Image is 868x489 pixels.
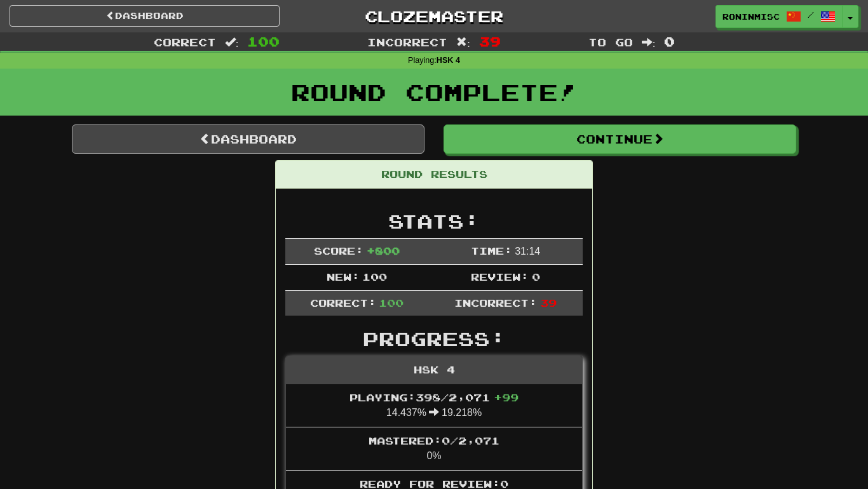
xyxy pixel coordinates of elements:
[456,37,470,48] span: :
[4,79,864,105] h1: Round Complete!
[444,124,796,154] button: Continue
[72,124,424,154] a: Dashboard
[471,245,512,257] span: Time:
[349,391,519,403] span: Playing: 398 / 2,071
[225,37,239,48] span: :
[369,434,499,446] span: Mastered: 0 / 2,071
[715,5,843,28] a: roninmisc /
[540,297,557,309] span: 39
[588,36,633,48] span: To go
[154,36,216,48] span: Correct
[494,391,519,403] span: + 99
[310,297,376,309] span: Correct:
[515,246,540,257] span: 31 : 14
[454,297,537,309] span: Incorrect:
[314,245,363,257] span: Score:
[722,11,780,22] span: roninmisc
[247,34,280,49] span: 100
[471,271,529,283] span: Review:
[299,5,569,27] a: Clozemaster
[10,5,280,27] a: Dashboard
[808,10,814,19] span: /
[367,245,400,257] span: + 800
[479,34,501,49] span: 39
[379,297,403,309] span: 100
[285,211,583,232] h2: Stats:
[367,36,447,48] span: Incorrect
[286,427,582,471] li: 0%
[532,271,540,283] span: 0
[642,37,656,48] span: :
[276,161,592,189] div: Round Results
[285,328,583,349] h2: Progress:
[327,271,360,283] span: New:
[286,384,582,427] li: 14.437% 19.218%
[362,271,387,283] span: 100
[437,56,460,65] strong: HSK 4
[664,34,675,49] span: 0
[286,356,582,384] div: HSK 4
